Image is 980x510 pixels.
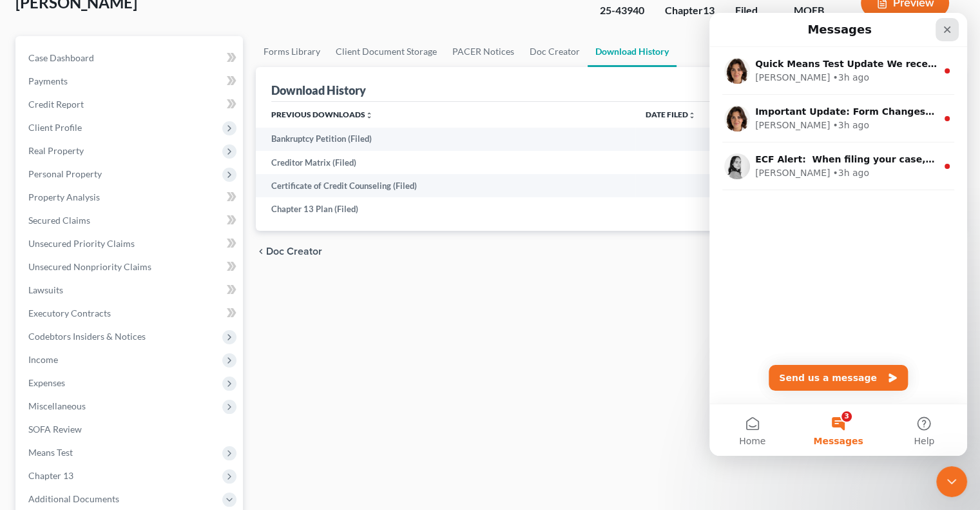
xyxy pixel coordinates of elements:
td: Creditor Matrix (Filed) [256,151,635,174]
span: Unsecured Priority Claims [28,238,135,249]
td: PDF [706,197,779,221]
span: Codebtors Insiders & Notices [28,331,146,342]
i: chevron_left [256,246,266,257]
span: Miscellaneous [28,400,86,411]
div: Previous Downloads [256,102,965,221]
span: Chapter 13 [28,470,73,481]
a: Previous Downloadsunfold_more [271,110,373,119]
td: Certificate of Credit Counseling (Filed) [256,174,635,197]
span: Personal Property [28,168,102,179]
span: Client Profile [28,122,82,133]
span: Executory Contracts [28,308,111,319]
a: Property Analysis [18,186,243,209]
span: Secured Claims [28,215,90,226]
span: SOFA Review [28,424,82,435]
span: Payments [28,75,68,86]
div: MOEB [794,3,840,18]
div: Filed [735,3,773,18]
a: Download History [588,36,677,67]
a: Executory Contracts [18,302,243,325]
a: PACER Notices [445,36,522,67]
a: SOFA Review [18,418,243,441]
td: Bankruptcy Petition (Filed) [256,128,635,151]
a: Credit Report [18,93,243,116]
span: Income [28,354,58,365]
span: Unsecured Nonpriority Claims [28,261,151,272]
div: Chapter [665,3,715,18]
span: Lawsuits [28,284,63,295]
span: Doc Creator [266,246,322,257]
span: Case Dashboard [28,52,94,63]
a: Doc Creator [522,36,588,67]
button: chevron_left Doc Creator [256,246,322,257]
span: Means Test [28,447,73,458]
span: Additional Documents [28,493,119,504]
span: Property Analysis [28,191,100,202]
span: Real Property [28,145,84,156]
i: unfold_more [688,112,696,119]
a: Secured Claims [18,209,243,232]
a: Case Dashboard [18,46,243,70]
a: Unsecured Priority Claims [18,232,243,255]
td: PDF [706,174,779,197]
a: Unsecured Nonpriority Claims [18,255,243,279]
span: Expenses [28,377,65,388]
a: Forms Library [256,36,328,67]
span: Credit Report [28,99,84,110]
td: PDF [706,128,779,151]
div: 25-43940 [600,3,644,18]
td: TXT [706,151,779,174]
a: Client Document Storage [328,36,445,67]
a: Lawsuits [18,279,243,302]
a: Date Filedunfold_more [646,110,696,119]
i: unfold_more [365,112,373,119]
td: Chapter 13 Plan (Filed) [256,197,635,221]
div: Download History [271,83,366,98]
iframe: Intercom live chat [709,13,967,456]
span: 13 [703,4,715,16]
iframe: Intercom live chat [936,466,967,497]
a: Payments [18,70,243,93]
